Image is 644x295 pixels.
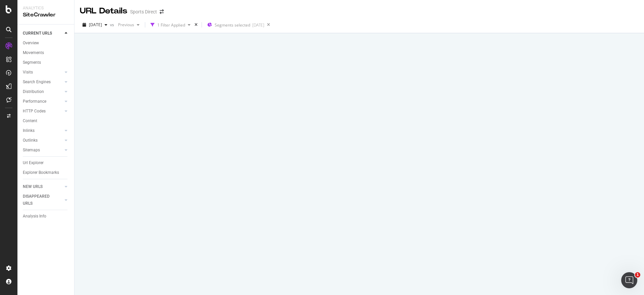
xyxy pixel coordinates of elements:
[23,69,63,76] a: Visits
[23,40,39,47] div: Overview
[23,117,37,125] div: Content
[115,22,134,28] span: Previous
[23,98,63,105] a: Performance
[80,5,127,17] div: URL Details
[23,79,51,86] div: Search Engines
[23,147,63,154] a: Sitemaps
[23,49,69,56] a: Movements
[23,159,44,166] div: Url Explorer
[157,22,185,28] div: 1 Filter Applied
[23,169,59,176] div: Explorer Bookmarks
[23,127,63,134] a: Inlinks
[23,137,38,144] div: Outlinks
[23,183,43,190] div: NEW URLS
[23,30,63,37] a: CURRENT URLS
[23,108,46,115] div: HTTP Codes
[23,213,46,220] div: Analysis Info
[23,88,44,95] div: Distribution
[23,193,57,207] div: DISAPPEARED URLS
[252,22,264,28] div: [DATE]
[23,11,69,19] div: SiteCrawler
[23,5,69,11] div: Analytics
[23,127,35,134] div: Inlinks
[23,30,52,37] div: CURRENT URLS
[23,79,63,86] a: Search Engines
[23,117,69,125] a: Content
[23,213,69,220] a: Analysis Info
[215,22,250,28] span: Segments selected
[115,19,142,30] button: Previous
[621,272,637,288] iframe: Intercom live chat
[635,272,640,278] span: 1
[130,8,157,15] div: Sports Direct
[89,22,102,28] span: 2025 Sep. 14th
[23,59,41,66] div: Segments
[23,159,69,166] a: Url Explorer
[23,137,63,144] a: Outlinks
[23,147,40,154] div: Sitemaps
[23,193,63,207] a: DISAPPEARED URLS
[193,21,199,28] div: times
[23,108,63,115] a: HTTP Codes
[23,49,44,56] div: Movements
[23,169,69,176] a: Explorer Bookmarks
[80,19,110,30] button: [DATE]
[23,88,63,95] a: Distribution
[23,98,46,105] div: Performance
[110,22,115,28] span: vs
[23,183,63,190] a: NEW URLS
[23,40,69,47] a: Overview
[23,69,33,76] div: Visits
[205,19,264,30] button: Segments selected[DATE]
[148,19,193,30] button: 1 Filter Applied
[23,59,69,66] a: Segments
[160,9,164,14] div: arrow-right-arrow-left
